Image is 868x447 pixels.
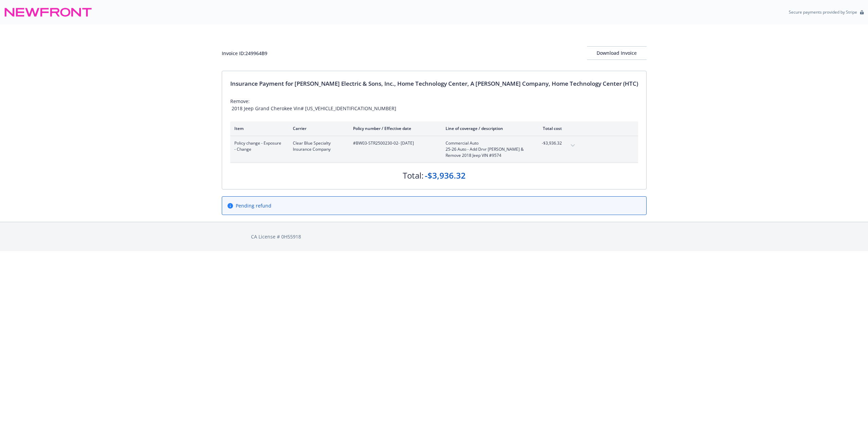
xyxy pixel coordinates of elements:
div: Policy change - Exposure - ChangeClear Blue Specialty Insurance Company#BW03-STR2500230-02- [DATE... [230,136,582,163]
div: Download Invoice [587,47,647,60]
div: Item [234,126,282,131]
span: Commercial Auto25-26 Auto - Add Drvr [PERSON_NAME] & Remove 2018 Jeep VIN #9574 [446,140,525,159]
span: Policy change - Exposure - Change [234,140,282,152]
div: -$3,936.32 [425,170,466,181]
span: Clear Blue Specialty Insurance Company [293,140,342,152]
div: Carrier [293,126,342,131]
button: Download Invoice [587,46,647,60]
span: #BW03-STR2500230-02 - [DATE] [353,140,435,146]
div: Line of coverage / description [446,126,525,131]
div: Total cost [536,126,562,131]
span: Pending refund [236,202,271,209]
div: Total: [403,170,423,181]
div: Remove: 2018 Jeep Grand Cherokee Vin# [US_VEHICLE_IDENTIFICATION_NUMBER] [230,98,638,112]
span: 25-26 Auto - Add Drvr [PERSON_NAME] & Remove 2018 Jeep VIN #9574 [446,146,525,159]
button: expand content [567,140,578,151]
p: Secure payments provided by Stripe [789,9,857,15]
div: Insurance Payment for [PERSON_NAME] Electric & Sons, Inc., Home Technology Center, A [PERSON_NAME... [230,79,638,88]
span: Commercial Auto [446,140,525,146]
div: Policy number / Effective date [353,126,435,131]
span: -$3,936.32 [536,140,562,146]
div: CA License # 0H55918 [251,233,617,240]
div: Invoice ID: 249964B9 [222,50,267,57]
